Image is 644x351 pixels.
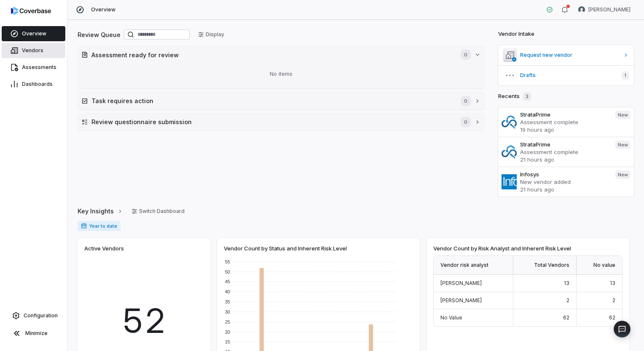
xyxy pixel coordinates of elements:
[91,6,115,13] span: Overview
[520,178,609,186] p: New vendor added
[11,7,51,15] img: logo-D7KZi-bG.svg
[440,280,482,286] span: [PERSON_NAME]
[513,256,577,275] div: Total Vendors
[91,51,452,59] h2: Assessment ready for review
[615,170,631,179] span: New
[2,77,65,92] a: Dashboards
[225,299,230,304] text: 35
[615,141,631,149] span: New
[612,297,615,303] span: 2
[22,30,46,37] span: Overview
[91,117,452,126] h2: Review questionnaire submission
[498,92,531,101] h2: Recents
[78,207,114,215] span: Key Insights
[520,72,615,79] span: Drafts
[225,259,230,264] text: 55
[440,297,482,303] span: [PERSON_NAME]
[520,126,609,133] p: 19 hours ago
[81,63,481,85] div: No items
[566,297,569,303] span: 2
[609,314,615,321] span: 62
[498,167,634,197] a: InfosysNew vendor added21 hours agoNew
[498,65,634,85] button: Drafts1
[498,30,534,38] h2: Vendor Intake
[78,202,123,220] a: Key Insights
[461,117,471,127] span: 0
[520,52,620,58] span: Request new vendor
[81,223,87,229] svg: Date range for report
[520,118,609,126] p: Assessment complete
[520,141,609,148] h3: StrataPrime
[225,339,230,344] text: 15
[622,71,629,80] span: 1
[75,202,126,220] button: Key Insights
[78,114,484,130] button: Review questionnaire submission0
[22,64,56,71] span: Assessments
[22,47,43,54] span: Vendors
[523,92,531,101] span: 3
[564,280,569,286] span: 13
[2,43,65,58] a: Vendors
[461,50,471,60] span: 0
[578,6,585,13] img: Diana Esparza avatar
[78,30,121,39] h2: Review Queue
[577,256,622,275] div: No value
[193,28,229,41] button: Display
[2,26,65,41] a: Overview
[225,279,230,284] text: 45
[573,3,636,16] button: Diana Esparza avatar[PERSON_NAME]
[22,81,53,88] span: Dashboards
[78,221,121,231] span: Year to date
[126,205,190,218] button: Switch Dashboard
[24,312,58,319] span: Configuration
[225,269,230,274] text: 50
[122,295,166,346] span: 52
[224,245,347,252] span: Vendor Count by Status and Inherent Risk Level
[461,96,471,106] span: 0
[498,137,634,167] a: StrataPrimeAssessment complete21 hours agoNew
[520,186,609,193] p: 21 hours ago
[84,245,124,252] span: Active Vendors
[433,245,571,252] span: Vendor Count by Risk Analyst and Inherent Risk Level
[520,111,609,118] h3: StrataPrime
[225,330,230,335] text: 20
[25,330,48,337] span: Minimize
[520,170,609,178] h3: Infosys
[498,107,634,137] a: StrataPrimeAssessment complete19 hours agoNew
[225,319,230,324] text: 25
[610,280,615,286] span: 13
[440,314,462,321] span: No Value
[78,93,484,109] button: Task requires action0
[91,96,452,105] h2: Task requires action
[225,309,230,314] text: 30
[78,46,484,63] button: Assessment ready for review0
[588,6,631,13] span: [PERSON_NAME]
[2,60,65,75] a: Assessments
[225,289,230,294] text: 40
[615,111,631,119] span: New
[520,156,609,163] p: 21 hours ago
[563,314,569,321] span: 62
[3,325,64,342] button: Minimize
[3,308,64,323] a: Configuration
[498,45,634,65] a: Request new vendor
[520,148,609,156] p: Assessment complete
[434,256,513,275] div: Vendor risk analyst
